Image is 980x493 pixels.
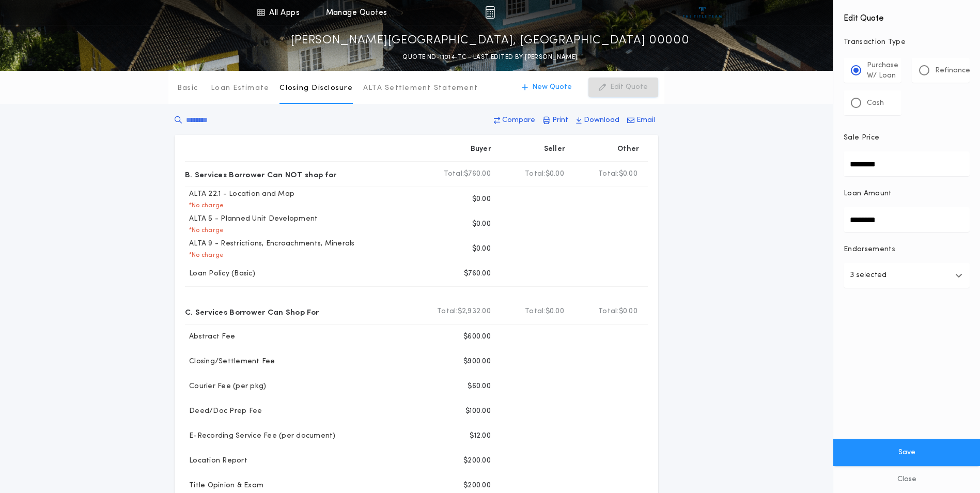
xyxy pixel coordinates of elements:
p: Print [552,115,568,126]
p: $60.00 [468,381,491,392]
p: Endorsements [844,244,970,255]
p: 3 selected [850,269,886,282]
button: Close [833,466,980,493]
button: Save [833,439,980,466]
p: ALTA 5 - Planned Unit Development [185,214,318,224]
span: $0.00 [546,169,564,179]
button: Print [540,111,571,130]
b: Total: [598,169,619,179]
button: Compare [491,111,538,130]
span: $0.00 [619,169,637,179]
p: Deed/Doc Prep Fee [185,406,262,417]
p: ALTA 9 - Restrictions, Encroachments, Minerals [185,239,355,249]
p: Courier Fee (per pkg) [185,381,266,392]
p: ALTA 22.1 - Location and Map [185,189,294,199]
p: $0.00 [472,219,491,229]
p: Seller [544,144,566,155]
p: Abstract Fee [185,332,235,342]
p: New Quote [532,82,572,93]
span: $0.00 [619,306,637,317]
p: $12.00 [470,431,491,441]
b: Total: [525,306,546,317]
p: $600.00 [463,332,491,342]
p: $900.00 [463,357,491,367]
p: [PERSON_NAME][GEOGRAPHIC_DATA], [GEOGRAPHIC_DATA] 00000 [291,33,690,49]
p: Basic [177,83,198,94]
p: $760.00 [464,269,491,279]
p: Sale Price [844,133,879,143]
b: Total: [444,169,464,179]
button: Email [624,111,658,130]
p: Title Opinion & Exam [185,481,263,491]
p: $200.00 [463,481,491,491]
b: Total: [525,169,546,179]
input: Sale Price [844,151,970,176]
p: Location Report [185,456,247,466]
img: vs-icon [683,7,722,18]
img: img [485,6,495,19]
span: $0.00 [546,306,564,317]
p: * No charge [185,202,224,210]
button: New Quote [511,78,582,97]
p: * No charge [185,226,224,235]
p: $0.00 [472,244,491,254]
p: QUOTE ND-11014-TC - LAST EDITED BY [PERSON_NAME] [402,52,577,63]
p: Other [618,144,640,155]
p: B. Services Borrower Can NOT shop for [185,166,336,182]
b: Total: [598,306,619,317]
button: 3 selected [844,263,970,288]
button: Edit Quote [588,78,658,97]
p: $200.00 [463,456,491,466]
h4: Edit Quote [844,6,970,25]
p: Email [636,115,655,126]
p: Transaction Type [844,37,970,48]
p: Edit Quote [610,82,648,93]
button: Download [573,111,623,130]
p: Compare [502,115,535,126]
p: Loan Policy (Basic) [185,269,255,279]
p: Download [584,115,619,126]
p: Cash [867,98,884,109]
p: Purchase W/ Loan [867,60,898,81]
p: ALTA Settlement Statement [363,83,478,94]
p: E-Recording Service Fee (per document) [185,431,336,441]
p: * No charge [185,251,224,259]
p: Closing Disclosure [279,83,353,94]
span: $2,932.00 [458,306,491,317]
p: Loan Estimate [211,83,269,94]
span: $760.00 [464,169,491,179]
p: Closing/Settlement Fee [185,357,275,367]
p: $0.00 [472,194,491,205]
p: Loan Amount [844,189,892,199]
b: Total: [437,306,458,317]
p: Refinance [935,66,970,76]
p: Buyer [471,144,491,155]
input: Loan Amount [844,207,970,232]
p: $100.00 [465,406,491,417]
p: C. Services Borrower Can Shop For [185,303,319,320]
